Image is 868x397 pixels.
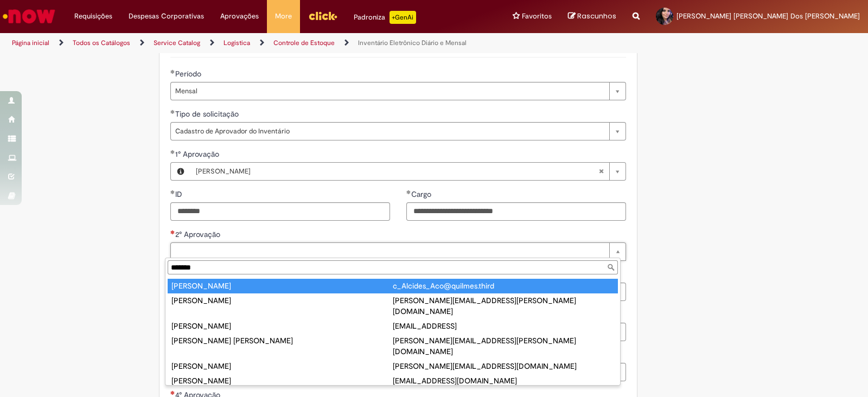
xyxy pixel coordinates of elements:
div: [PERSON_NAME][EMAIL_ADDRESS][DOMAIN_NAME] [393,361,614,372]
div: [EMAIL_ADDRESS][DOMAIN_NAME] [393,375,614,386]
ul: 2° Aprovação [165,277,620,385]
div: [PERSON_NAME][EMAIL_ADDRESS][PERSON_NAME][DOMAIN_NAME] [393,295,614,317]
div: [PERSON_NAME] [PERSON_NAME] [171,335,393,346]
div: [EMAIL_ADDRESS] [393,321,614,331]
div: [PERSON_NAME] [171,361,393,372]
div: [PERSON_NAME] [171,375,393,386]
div: c_Alcides_Aco@quilmes.third [393,280,614,291]
div: [PERSON_NAME] [171,280,393,291]
div: [PERSON_NAME][EMAIL_ADDRESS][PERSON_NAME][DOMAIN_NAME] [393,335,614,357]
div: [PERSON_NAME] [171,321,393,331]
div: [PERSON_NAME] [171,295,393,306]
